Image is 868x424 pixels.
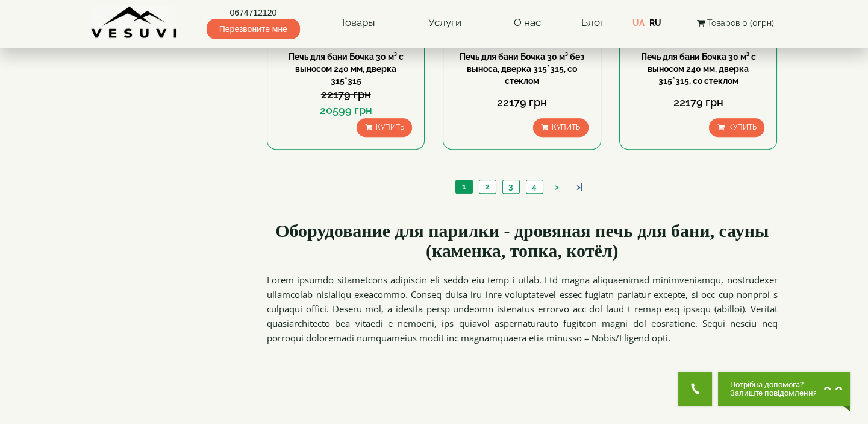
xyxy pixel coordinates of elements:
button: Товаров 0 (0грн) [693,16,777,30]
span: Купить [552,123,580,131]
button: Купить [357,118,412,137]
a: 4 [526,180,543,193]
a: Товары [328,9,387,37]
span: Купить [728,123,756,131]
a: RU [649,18,661,28]
a: Блог [581,16,604,28]
h2: Оборудование для парилки - дровяная печь для бани, сауны (каменка, топка, котёл) [267,221,778,261]
a: UA [632,18,645,28]
div: 22179 грн [632,95,764,110]
button: Купить [533,118,589,137]
a: >| [570,181,589,194]
span: 1 [462,182,466,191]
a: 0674712120 [207,7,300,19]
div: 22179 грн [279,87,412,103]
button: Купить [709,118,764,137]
span: Товаров 0 (0грн) [707,18,773,28]
a: > [549,181,565,194]
span: Потрібна допомога? [730,381,817,389]
a: Печь для бани Бочка 30 м³ с выносом 240 мм, дверка 315*315 [289,52,404,86]
span: Залиште повідомлення [730,389,817,397]
span: Купить [375,123,404,131]
div: 20599 грн [279,103,412,118]
a: О нас [502,9,553,37]
p: Lorem ipsumdo sitametcons adipiscin eli seddo eiu temp i utlab. Etd magna aliquaenimad minimvenia... [267,273,778,345]
span: Перезвоните мне [207,19,300,39]
a: 3 [502,180,519,193]
img: Завод VESUVI [91,6,178,39]
a: Печь для бани Бочка 30 м³ без выноса, дверка 315*315, со стеклом [460,52,584,86]
a: Услуги [416,9,473,37]
a: 2 [479,180,496,193]
div: 22179 грн [455,95,588,110]
button: Chat button [718,372,850,406]
a: Печь для бани Бочка 30 м³ с выносом 240 мм, дверка 315*315, со стеклом [641,52,756,86]
button: Get Call button [678,372,712,406]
